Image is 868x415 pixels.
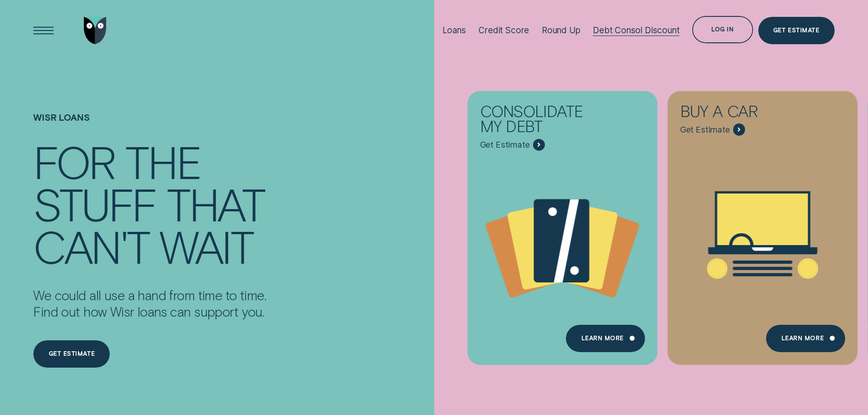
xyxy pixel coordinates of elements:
[84,17,107,44] img: Wisr
[33,225,149,267] div: can't
[680,103,802,123] div: Buy a car
[668,91,858,357] a: Buy a car - Learn more
[167,182,264,225] div: that
[680,125,730,135] span: Get Estimate
[766,325,845,352] a: Learn More
[442,25,466,36] div: Loans
[542,25,580,36] div: Round Up
[480,103,602,138] div: Consolidate my debt
[758,17,835,44] a: Get Estimate
[478,25,529,36] div: Credit Score
[692,16,753,43] button: Log in
[480,140,530,150] span: Get Estimate
[33,182,156,225] div: stuff
[30,17,57,44] button: Open Menu
[159,225,252,267] div: wait
[125,140,200,182] div: the
[566,325,645,352] a: Learn more
[33,140,115,182] div: For
[33,140,266,267] h4: For the stuff that can't wait
[33,287,266,320] p: We could all use a hand from time to time. Find out how Wisr loans can support you.
[593,25,679,36] div: Debt Consol Discount
[467,91,657,357] a: Consolidate my debt - Learn more
[33,112,266,140] h1: Wisr loans
[33,340,110,368] a: Get estimate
